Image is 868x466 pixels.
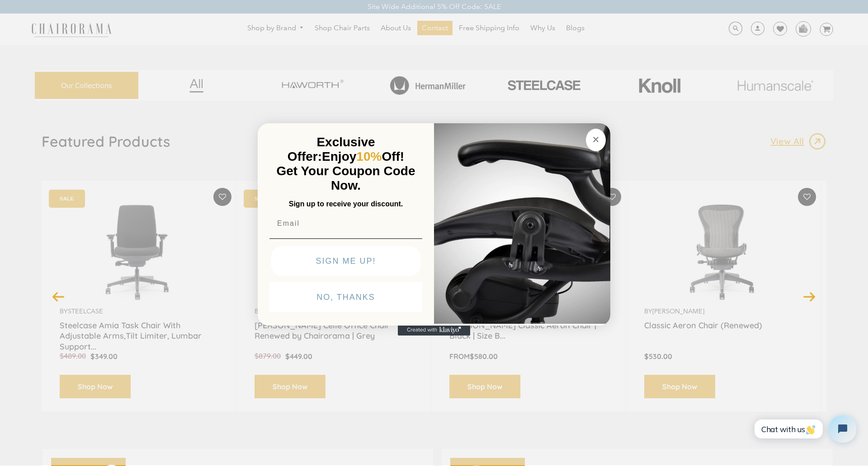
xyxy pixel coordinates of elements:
img: 92d77583-a095-41f6-84e7-858462e0427a.jpeg [434,121,610,324]
iframe: Tidio Chat [745,408,864,450]
button: Close dialog [586,129,606,151]
span: Enjoy Off! [322,149,404,163]
span: 10% [356,149,382,163]
span: Sign up to receive your discount. [289,200,403,208]
button: Previous [51,289,66,304]
button: Next [802,289,817,304]
a: Created with Klaviyo - opens in a new tab [398,325,470,336]
span: Exclusive Offer: [288,135,375,163]
button: SIGN ME UP! [271,246,420,276]
button: NO, THANKS [269,282,422,312]
span: Get Your Coupon Code Now. [277,164,415,192]
input: Email [269,214,422,233]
